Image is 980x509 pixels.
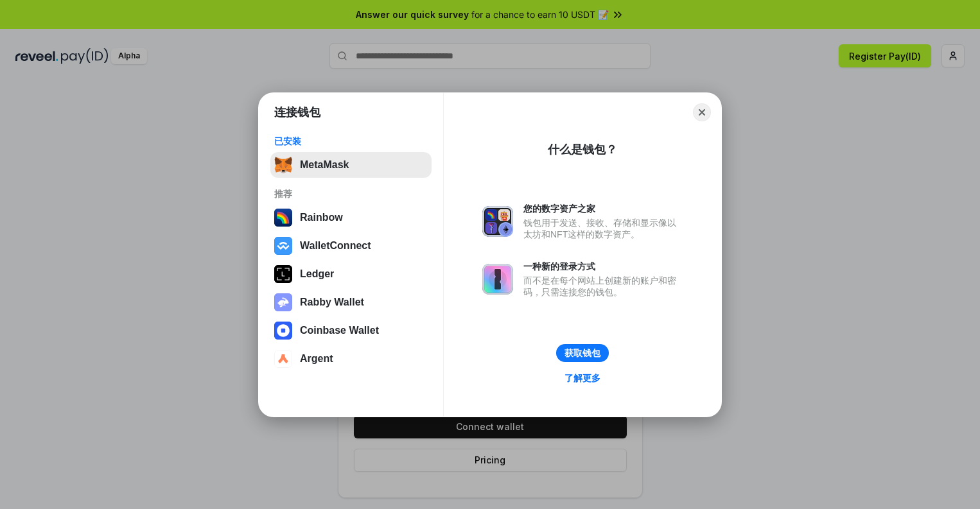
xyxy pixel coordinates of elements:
a: 了解更多 [557,370,608,386]
img: svg+xml,%3Csvg%20xmlns%3D%22http%3A%2F%2Fwww.w3.org%2F2000%2Fsvg%22%20width%3D%2228%22%20height%3... [274,265,292,283]
div: 您的数字资产之家 [523,203,683,214]
div: Rainbow [300,212,343,223]
button: Rabby Wallet [270,289,432,315]
div: 获取钱包 [564,347,600,359]
img: svg+xml,%3Csvg%20xmlns%3D%22http%3A%2F%2Fwww.w3.org%2F2000%2Fsvg%22%20fill%3D%22none%22%20viewBox... [274,293,292,311]
button: Coinbase Wallet [270,318,432,343]
button: Close [693,103,711,121]
button: WalletConnect [270,233,432,259]
button: Ledger [270,261,432,287]
div: 了解更多 [564,372,600,384]
h1: 连接钱包 [274,105,320,120]
img: svg+xml,%3Csvg%20xmlns%3D%22http%3A%2F%2Fwww.w3.org%2F2000%2Fsvg%22%20fill%3D%22none%22%20viewBox... [482,206,513,237]
div: 而不是在每个网站上创建新的账户和密码，只需连接您的钱包。 [523,275,683,298]
div: MetaMask [300,159,349,171]
img: svg+xml,%3Csvg%20fill%3D%22none%22%20height%3D%2233%22%20viewBox%3D%220%200%2035%2033%22%20width%... [274,156,292,174]
div: Coinbase Wallet [300,325,379,336]
img: svg+xml,%3Csvg%20xmlns%3D%22http%3A%2F%2Fwww.w3.org%2F2000%2Fsvg%22%20fill%3D%22none%22%20viewBox... [482,264,513,295]
div: Argent [300,353,333,365]
img: svg+xml,%3Csvg%20width%3D%2228%22%20height%3D%2228%22%20viewBox%3D%220%200%2028%2028%22%20fill%3D... [274,237,292,255]
div: Ledger [300,268,334,280]
img: svg+xml,%3Csvg%20width%3D%2228%22%20height%3D%2228%22%20viewBox%3D%220%200%2028%2028%22%20fill%3D... [274,322,292,340]
div: 什么是钱包？ [548,142,617,157]
button: 获取钱包 [556,344,609,362]
div: 已安装 [274,135,428,147]
button: MetaMask [270,152,432,178]
button: Argent [270,346,432,372]
img: svg+xml,%3Csvg%20width%3D%22120%22%20height%3D%22120%22%20viewBox%3D%220%200%20120%20120%22%20fil... [274,209,292,227]
div: Rabby Wallet [300,297,364,308]
img: svg+xml,%3Csvg%20width%3D%2228%22%20height%3D%2228%22%20viewBox%3D%220%200%2028%2028%22%20fill%3D... [274,350,292,368]
div: WalletConnect [300,240,371,252]
button: Rainbow [270,205,432,230]
div: 一种新的登录方式 [523,261,683,272]
div: 推荐 [274,188,428,200]
div: 钱包用于发送、接收、存储和显示像以太坊和NFT这样的数字资产。 [523,217,683,240]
